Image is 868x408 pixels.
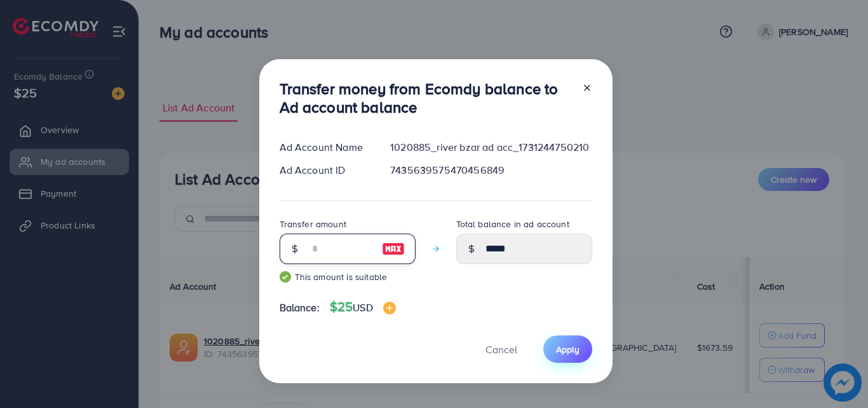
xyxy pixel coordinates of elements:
[556,343,580,356] span: Apply
[470,335,533,363] button: Cancel
[280,218,346,230] label: Transfer amount
[383,302,396,314] img: image
[353,300,372,314] span: USD
[456,218,569,230] label: Total balance in ad account
[280,271,291,283] img: guide
[280,80,572,116] h3: Transfer money from Ecomdy balance to Ad account balance
[330,299,396,315] h4: $25
[280,300,320,315] span: Balance:
[269,140,381,155] div: Ad Account Name
[543,335,592,363] button: Apply
[280,271,416,283] small: This amount is suitable
[485,342,517,356] span: Cancel
[380,163,602,178] div: 7435639575470456849
[380,140,602,155] div: 1020885_river bzar ad acc_1731244750210
[269,163,381,178] div: Ad Account ID
[382,241,405,257] img: image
